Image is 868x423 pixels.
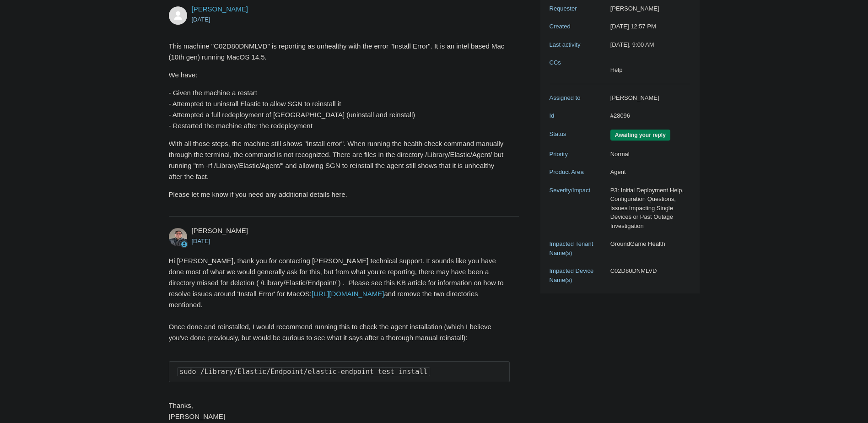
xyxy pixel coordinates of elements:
[169,138,510,182] p: With all those steps, the machine still shows "Install error". When running the health check comm...
[169,41,510,63] p: This machine "C02D80DNMLVD" is reporting as unhealthy with the error "Install Error". It is an in...
[550,58,606,67] dt: CCs
[192,238,210,244] time: 09/12/2025, 13:24
[550,40,606,49] dt: Last activity
[610,130,670,141] span: We are waiting for you to respond
[192,5,248,13] span: Tyler Silver
[192,5,248,13] a: [PERSON_NAME]
[606,4,690,13] dd: [PERSON_NAME]
[606,93,690,103] dd: [PERSON_NAME]
[550,22,606,31] dt: Created
[550,93,606,103] dt: Assigned to
[550,150,606,159] dt: Priority
[606,239,690,249] dd: GroundGame Health
[610,65,623,75] li: Help
[550,168,606,177] dt: Product Area
[192,227,248,234] span: Matt Robinson
[550,130,606,139] dt: Status
[550,239,606,257] dt: Impacted Tenant Name(s)
[610,41,654,48] time: 09/18/2025, 09:00
[606,266,690,276] dd: C02D80DNMLVD
[312,290,384,298] a: [URL][DOMAIN_NAME]
[610,23,656,30] time: 09/12/2025, 12:57
[550,266,606,284] dt: Impacted Device Name(s)
[550,4,606,13] dt: Requester
[169,189,510,200] p: Please let me know if you need any additional details here.
[177,367,431,376] code: sudo /Library/Elastic/Endpoint/elastic-endpoint test install
[192,16,210,23] time: 09/12/2025, 12:57
[606,186,690,231] dd: P3: Initial Deployment Help, Configuration Questions, Issues Impacting Single Devices or Past Out...
[606,111,690,120] dd: #28096
[606,150,690,159] dd: Normal
[550,186,606,195] dt: Severity/Impact
[169,70,510,81] p: We have:
[169,87,510,131] p: - Given the machine a restart - Attempted to uninstall Elastic to allow SGN to reinstall it - Att...
[169,255,510,422] div: Hi [PERSON_NAME], thank you for contacting [PERSON_NAME] technical support. It sounds like you ha...
[550,111,606,120] dt: Id
[606,168,690,177] dd: Agent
